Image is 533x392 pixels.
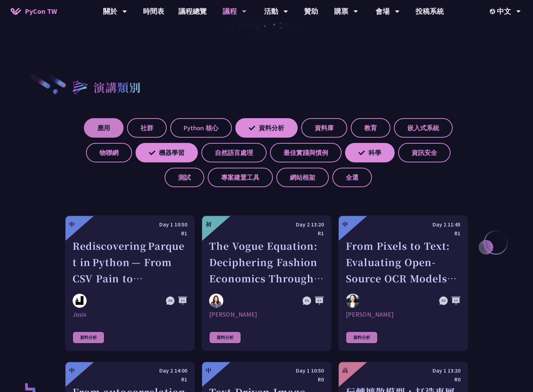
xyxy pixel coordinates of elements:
div: R0 [209,375,324,384]
img: Josix [73,294,87,308]
div: R1 [73,229,187,238]
div: 資料分析 [73,332,104,344]
div: Day 1 10:50 [209,366,324,375]
img: Bing Wang [346,294,360,308]
label: 機器學習 [136,143,198,162]
div: R1 [346,229,460,238]
div: Josix [73,310,187,319]
img: Locale Icon [490,9,497,14]
div: 高 [342,366,348,375]
div: Day 2 14:00 [73,366,187,375]
img: Chantal Pino [209,294,223,308]
div: Day 2 13:20 [209,220,324,229]
label: 資料分析 [235,118,298,138]
img: Home icon of PyCon TW 2025 [11,8,21,15]
div: Day 1 10:50 [73,220,187,229]
span: PyCon TW [25,6,57,17]
div: R1 [73,375,187,384]
label: 自然語言處理 [201,143,266,162]
div: 中 [69,366,75,375]
div: Rediscovering Parquet in Python — From CSV Pain to Columnar Gain [73,238,187,287]
div: 中 [206,366,211,375]
label: 測試 [165,168,204,187]
label: 專案建置工具 [208,168,273,187]
label: 社群 [127,118,167,138]
div: Day 2 11:45 [346,220,460,229]
label: 資料庫 [301,118,347,138]
label: 資訊安全 [398,143,451,162]
label: 教育 [351,118,390,138]
div: [PERSON_NAME] [346,310,460,319]
label: 網站框架 [276,168,329,187]
label: 應用 [84,118,124,138]
a: 中 Day 1 10:50 R1 Rediscovering Parquet in Python — From CSV Pain to Columnar Gain Josix Josix 資料分析 [65,215,195,351]
label: 全選 [332,168,372,187]
div: From Pixels to Text: Evaluating Open-Source OCR Models on Japanese Medical Documents [346,238,460,287]
div: The Vogue Equation: Deciphering Fashion Economics Through Python [209,238,324,287]
div: 中 [69,220,75,229]
div: 初 [206,220,211,229]
label: 最佳實踐與慣例 [270,143,342,162]
div: 資料分析 [346,332,378,344]
a: PyCon TW [4,2,64,20]
div: R1 [209,229,324,238]
div: [PERSON_NAME] [209,310,324,319]
h2: 演講類別 [93,79,141,96]
div: R0 [346,375,460,384]
label: 科學 [345,143,395,162]
img: heading-bullet [65,74,93,100]
a: 中 Day 2 11:45 R1 From Pixels to Text: Evaluating Open-Source OCR Models on Japanese Medical Docum... [338,215,468,351]
label: 嵌入式系統 [394,118,453,138]
label: Python 核心 [170,118,232,138]
div: Day 1 13:20 [346,366,460,375]
div: 中 [342,220,348,229]
label: 物聯網 [86,143,132,162]
a: 初 Day 2 13:20 R1 The Vogue Equation: Deciphering Fashion Economics Through Python Chantal Pino [P... [202,215,331,351]
div: 資料分析 [209,332,241,344]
